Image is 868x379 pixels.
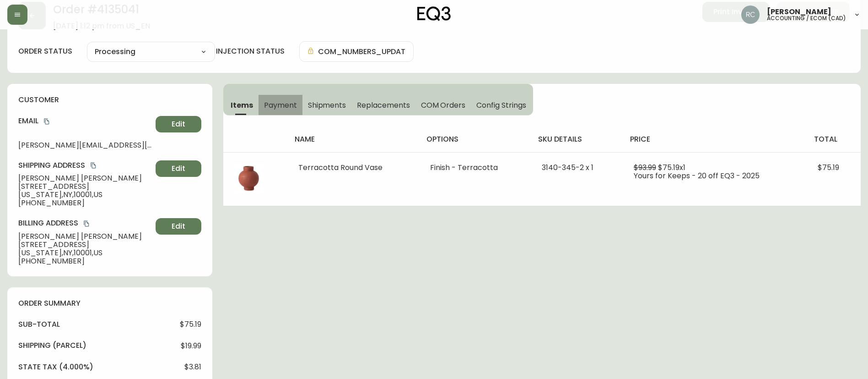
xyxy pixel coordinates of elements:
[767,8,831,16] span: [PERSON_NAME]
[156,160,201,177] button: Edit
[234,164,264,193] img: 6cab127a-87a8-426d-b013-a808d5d90c70.jpg
[634,170,760,181] span: Yours for Keeps - 20 off EQ3 - 2025
[18,362,93,372] h4: state tax (4.000%)
[538,134,615,144] h4: sku details
[295,134,412,144] h4: name
[18,46,72,56] label: order status
[298,162,383,173] span: Terracotta Round Vase
[156,218,201,235] button: Edit
[814,134,853,144] h4: total
[18,232,152,241] span: [PERSON_NAME] [PERSON_NAME]
[264,100,297,110] span: Payment
[18,116,152,126] h4: Email
[741,5,760,24] img: f4ba4e02bd060be8f1386e3ca455bd0e
[18,319,60,330] h4: sub-total
[172,164,185,174] span: Edit
[18,174,152,182] span: [PERSON_NAME] [PERSON_NAME]
[18,199,152,207] span: [PHONE_NUMBER]
[216,46,285,56] h4: injection status
[18,182,152,191] span: [STREET_ADDRESS]
[18,95,201,105] h4: customer
[18,160,152,170] h4: Shipping Address
[630,134,799,144] h4: price
[181,342,201,350] span: $19.99
[18,249,152,257] span: [US_STATE] , NY , 10001 , US
[18,241,152,249] span: [STREET_ADDRESS]
[357,100,410,110] span: Replacements
[308,100,346,110] span: Shipments
[53,22,150,30] span: [DATE] 1:12 pm from US_EN
[156,116,201,132] button: Edit
[767,16,846,21] h5: accounting / ecom (cad)
[658,162,685,173] span: $75.19 x 1
[172,221,185,231] span: Edit
[542,162,593,173] span: 3140-345-2 x 1
[42,117,51,126] button: copy
[231,100,253,110] span: Items
[18,257,152,265] span: [PHONE_NUMBER]
[89,161,98,170] button: copy
[426,134,523,144] h4: options
[172,119,185,129] span: Edit
[476,100,526,110] span: Config Strings
[634,162,656,173] span: $93.99
[18,218,152,228] h4: Billing Address
[421,100,466,110] span: COM Orders
[18,298,201,308] h4: order summary
[18,141,152,149] span: [PERSON_NAME][EMAIL_ADDRESS][DOMAIN_NAME]
[18,191,152,199] span: [US_STATE] , NY , 10001 , US
[184,363,201,371] span: $3.81
[818,162,839,173] span: $75.19
[82,219,91,228] button: copy
[18,341,86,351] h4: Shipping ( Parcel )
[430,164,520,172] li: Finish - Terracotta
[417,6,451,21] img: logo
[180,320,201,329] span: $75.19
